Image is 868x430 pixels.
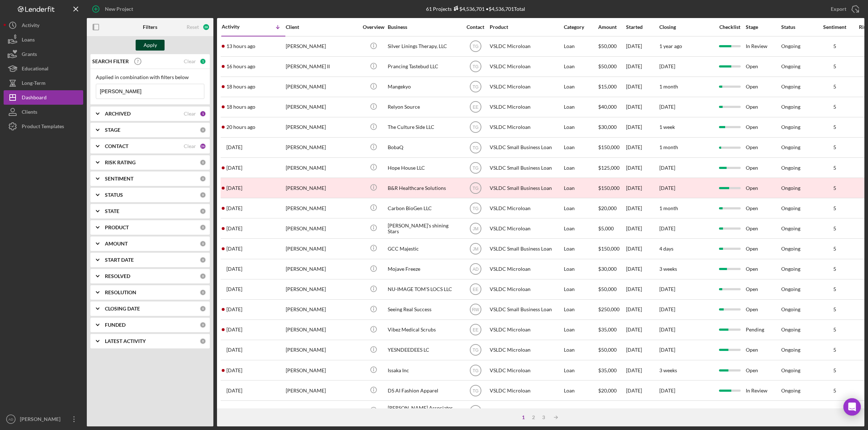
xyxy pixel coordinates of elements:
div: Applied in combination with filters below [96,74,204,80]
time: [DATE] [659,387,675,394]
div: Client [286,24,358,30]
time: [DATE] [659,306,675,312]
div: 26 [200,143,206,149]
div: [PERSON_NAME] [286,178,358,197]
a: Loans [4,32,83,47]
div: [DATE] [626,239,659,258]
div: [DATE] [626,199,659,218]
button: New Project [87,2,140,16]
div: Ongoing [781,124,800,130]
div: 0 [200,127,206,133]
time: 2025-09-08 15:06 [226,246,242,252]
div: Open [746,260,780,279]
div: Category [564,24,597,30]
div: Business [388,24,460,30]
a: Clients [4,105,83,119]
div: VSLDC Microloan [490,57,562,76]
div: Loan [564,320,597,339]
div: Ongoing [781,266,800,272]
time: 2025-08-25 17:43 [226,388,242,394]
div: Closing [659,24,714,30]
div: Open [746,239,780,258]
div: Loan [564,260,597,279]
div: Loan [564,138,597,157]
div: Product Templates [22,119,64,135]
time: 2025-08-31 00:24 [226,307,242,312]
div: 0 [200,208,206,214]
div: 5 [817,104,853,110]
button: Grants [4,47,83,61]
div: Loan [564,199,597,218]
div: [PERSON_NAME] [286,77,358,96]
div: $150,000 [598,178,625,197]
div: Clear [184,143,196,149]
b: FUNDED [105,322,125,328]
div: [PERSON_NAME] [286,361,358,380]
b: RISK RATING [105,160,136,165]
div: VSLDC Microloan [490,280,562,299]
text: EE [472,105,478,110]
div: 5 [817,64,853,69]
text: TG [472,84,478,90]
div: Started [626,24,659,30]
div: Open Intercom Messenger [843,398,861,416]
div: Educational [22,61,48,78]
div: Loan [564,300,597,319]
div: 5 [817,286,853,292]
span: $50,000 [598,43,617,49]
b: CLOSING DATE [105,306,140,312]
div: Ongoing [781,347,800,353]
time: 2025-09-10 00:47 [226,104,255,110]
div: Open [746,138,780,157]
time: 2025-08-25 23:05 [226,368,242,373]
div: VSLDC Small Business Loan [490,138,562,157]
span: $20,000 [598,205,617,211]
text: TG [472,125,478,130]
div: [DATE] [626,280,659,299]
text: TG [472,64,478,69]
time: 1 month [659,83,678,90]
div: [PERSON_NAME] [286,219,358,238]
div: Silver Linings Therapy, LLC [388,37,460,56]
div: [PERSON_NAME] [286,280,358,299]
time: [DATE] [659,326,675,333]
div: Carbon BioGen LLC [388,199,460,218]
div: Open [746,77,780,96]
div: Product [490,24,562,30]
div: [DATE] [626,300,659,319]
div: Pending [746,320,780,339]
div: 0 [200,338,206,344]
div: Loan [564,239,597,258]
div: VSLDC Microloan [490,219,562,238]
span: $150,000 [598,246,620,252]
div: Sentiment [817,24,853,30]
div: Ongoing [781,104,800,110]
div: 5 [817,84,853,90]
span: $20,000 [598,387,617,394]
div: Loan [564,340,597,360]
div: Loan [564,57,597,76]
div: VSLDC Small Business Loan [490,158,562,177]
time: 3 weeks [659,266,677,272]
text: TG [472,348,478,353]
b: STAGE [105,127,120,133]
div: 5 [817,43,853,49]
button: Apply [136,40,165,51]
div: Loans [22,32,35,49]
time: 2025-09-05 23:31 [226,266,242,272]
div: Hope House LLC [388,158,460,177]
button: Dashboard [4,90,83,105]
span: $5,000 [598,225,614,231]
div: Loan [564,158,597,177]
div: VSLDC Small Business Loan [490,178,562,197]
div: [PERSON_NAME] [286,340,358,360]
text: TG [472,388,478,393]
button: Long-Term [4,76,83,90]
div: Reset [187,24,199,30]
div: [PERSON_NAME] [286,381,358,400]
b: RESOLUTION [105,290,136,295]
time: 2025-09-09 03:23 [226,205,242,211]
div: Ongoing [781,205,800,211]
div: Ongoing [781,246,800,252]
div: VSLDC Microloan [490,320,562,339]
